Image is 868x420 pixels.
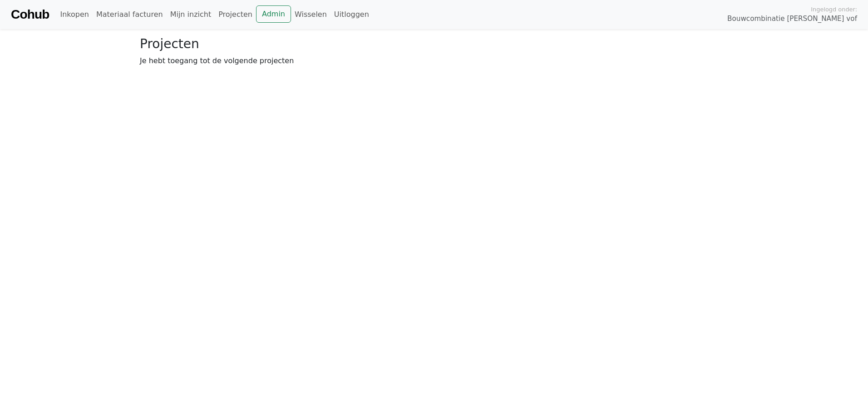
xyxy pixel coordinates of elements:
a: Mijn inzicht [167,5,215,24]
a: Admin [256,5,291,23]
a: Projecten [215,5,256,24]
a: Cohub [11,4,49,25]
span: Ingelogd onder: [811,5,857,14]
p: Je hebt toegang tot de volgende projecten [140,55,728,66]
a: Inkopen [56,5,92,24]
h3: Projecten [140,36,728,52]
a: Materiaal facturen [93,5,167,24]
a: Uitloggen [330,5,373,24]
a: Wisselen [291,5,330,24]
span: Bouwcombinatie [PERSON_NAME] vof [727,14,857,24]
